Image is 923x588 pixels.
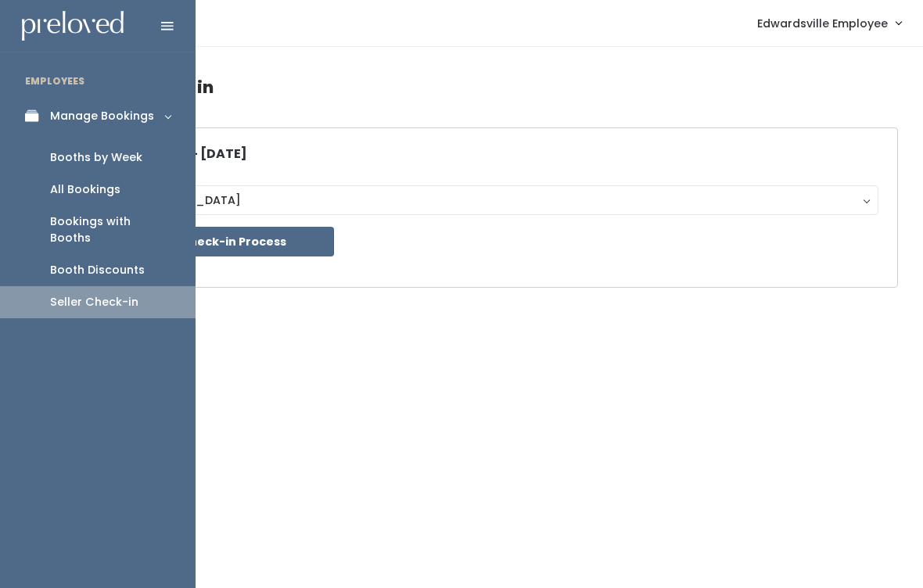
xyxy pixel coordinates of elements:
[99,227,334,256] button: Start Check-in Process
[50,181,120,198] div: All Bookings
[99,185,878,215] button: [GEOGRAPHIC_DATA]
[50,213,171,246] div: Bookings with Booths
[742,6,917,40] a: Edwardsville Employee
[50,262,145,278] div: Booth Discounts
[22,11,124,41] img: preloved logo
[114,192,864,209] div: [GEOGRAPHIC_DATA]
[757,15,888,32] span: Edwardsville Employee
[50,149,142,166] div: Booths by Week
[50,294,138,310] div: Seller Check-in
[80,66,898,109] h4: Seller Check-in
[50,108,154,124] div: Manage Bookings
